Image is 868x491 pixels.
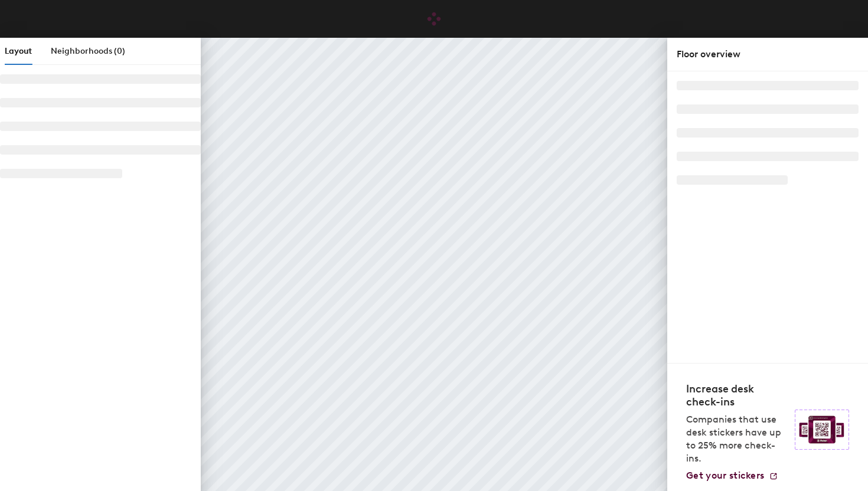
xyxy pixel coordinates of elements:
span: Neighborhoods (0) [51,46,125,56]
img: Sticker logo [795,410,849,450]
a: Get your stickers [686,470,778,482]
h4: Increase desk check-ins [686,382,788,408]
div: Floor overview [677,47,859,61]
span: Layout [5,46,32,56]
p: Companies that use desk stickers have up to 25% more check-ins. [686,413,788,465]
span: Get your stickers [686,470,764,481]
